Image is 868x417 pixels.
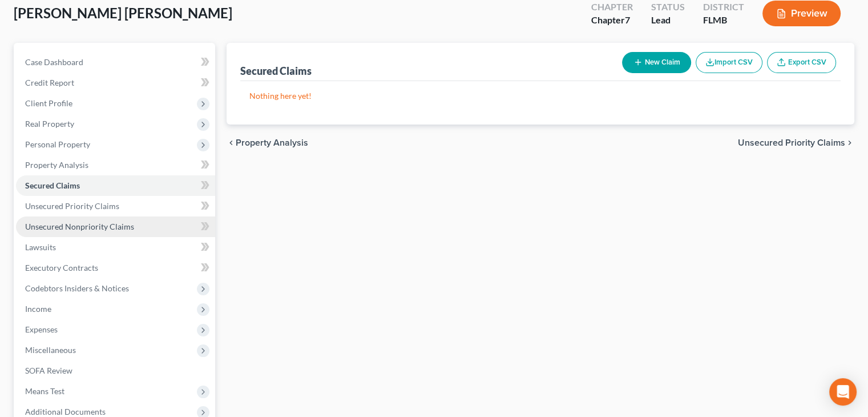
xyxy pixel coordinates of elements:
a: Secured Claims [16,175,215,196]
span: [PERSON_NAME] [PERSON_NAME] [14,5,232,21]
span: Additional Documents [25,407,106,416]
span: Client Profile [25,98,72,108]
div: Chapter [591,1,633,14]
button: New Claim [622,52,691,73]
span: Unsecured Priority Claims [25,201,119,211]
div: Open Intercom Messenger [829,378,857,406]
span: SOFA Review [25,366,72,375]
i: chevron_left [227,138,236,147]
span: Unsecured Nonpriority Claims [25,222,134,231]
a: Credit Report [16,73,215,93]
span: Unsecured Priority Claims [738,138,845,147]
span: Personal Property [25,139,90,149]
p: Nothing here yet! [249,90,831,102]
div: FLMB [703,14,744,27]
a: Unsecured Priority Claims [16,196,215,216]
div: Chapter [591,14,633,27]
div: Lead [651,14,685,27]
div: Status [651,1,685,14]
span: Case Dashboard [25,57,83,67]
span: Codebtors Insiders & Notices [25,283,129,293]
a: Case Dashboard [16,52,215,73]
span: Credit Report [25,78,74,87]
a: Property Analysis [16,155,215,175]
span: Means Test [25,386,64,396]
span: Miscellaneous [25,345,76,355]
span: Lawsuits [25,242,56,252]
i: chevron_right [845,138,854,147]
span: 7 [625,14,630,25]
span: Secured Claims [25,181,80,190]
a: SOFA Review [16,360,215,381]
button: chevron_left Property Analysis [227,138,308,147]
span: Income [25,304,51,314]
span: Real Property [25,119,74,129]
div: Secured Claims [240,64,312,78]
span: Property Analysis [236,138,308,147]
a: Unsecured Nonpriority Claims [16,216,215,237]
a: Export CSV [767,52,836,73]
a: Executory Contracts [16,258,215,278]
button: Preview [762,1,841,26]
button: Import CSV [696,52,762,73]
button: Unsecured Priority Claims chevron_right [738,138,854,147]
span: Property Analysis [25,160,88,170]
span: Expenses [25,324,58,334]
a: Lawsuits [16,237,215,258]
div: District [703,1,744,14]
span: Executory Contracts [25,263,98,272]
